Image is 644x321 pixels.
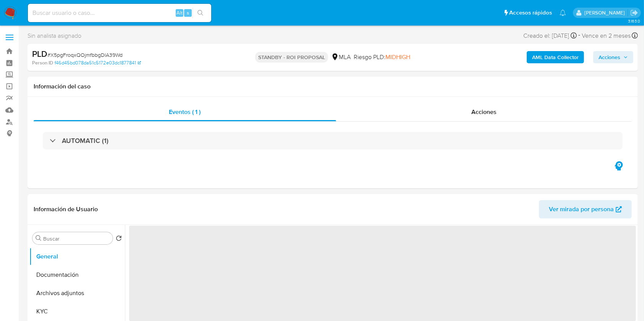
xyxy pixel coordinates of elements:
span: Eventos ( 1 ) [169,108,201,116]
span: Acciones [471,108,497,116]
span: Vence en 2 meses [582,32,631,40]
a: Salir [630,9,638,17]
a: Notificaciones [560,10,566,16]
button: Archivos adjuntos [29,284,125,302]
b: PLD [32,48,47,60]
h3: AUTOMATIC (1) [62,136,108,145]
span: ‌ [129,226,636,321]
span: Acciones [599,51,620,63]
span: s [187,9,189,16]
b: AML Data Collector [532,51,579,63]
span: # X5pgFroqxQOjmfbbgDlA39Wd [47,51,123,59]
button: AML Data Collector [527,51,584,63]
button: Documentación [29,266,125,284]
button: Ver mirada por persona [539,200,632,218]
div: AUTOMATIC (1) [43,132,623,149]
button: Buscar [36,235,42,241]
span: Sin analista asignado [28,32,81,40]
span: Riesgo PLD: [354,53,410,61]
h1: Información de Usuario [34,205,98,213]
button: KYC [29,302,125,321]
span: Alt [176,9,183,16]
a: f46d45bd078da51c5172e03dc1877841 [55,59,141,66]
button: search-icon [193,8,208,18]
button: Volver al orden por defecto [116,235,122,244]
span: Ver mirada por persona [549,200,614,218]
span: MIDHIGH [385,53,410,61]
button: Acciones [593,51,633,63]
h1: Información del caso [34,83,632,90]
div: Creado el: [DATE] [523,30,577,41]
input: Buscar usuario o caso... [28,8,211,18]
span: Accesos rápidos [509,9,552,17]
p: patricia.mayol@mercadolibre.com [584,9,628,16]
p: STANDBY - ROI PROPOSAL [255,52,328,63]
span: - [578,30,580,41]
button: General [29,247,125,266]
input: Buscar [43,235,110,242]
div: MLA [331,53,351,61]
b: Person ID [32,59,53,66]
